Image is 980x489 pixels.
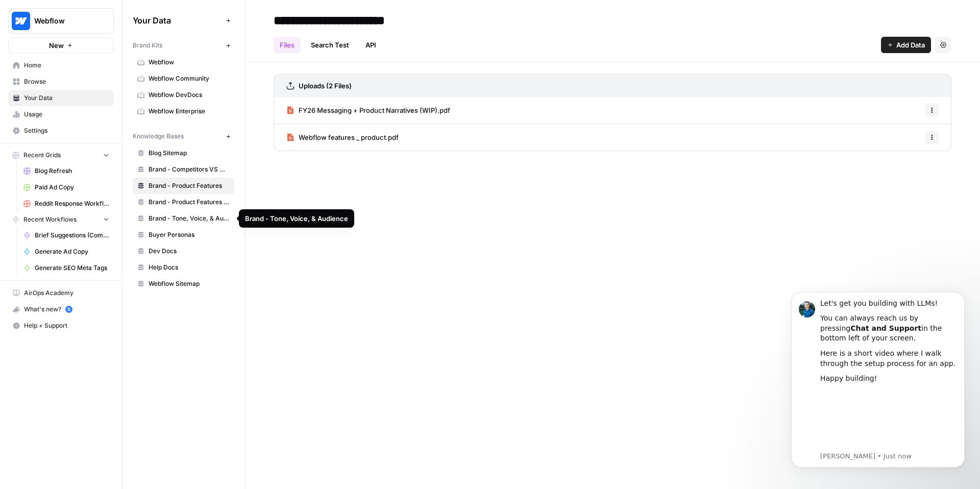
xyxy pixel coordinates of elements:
a: Brand - Competitors VS Messaging Guidelines [133,161,234,178]
span: Reddit Response Workflow Grid [35,199,109,208]
a: Settings [8,123,114,139]
a: Help Docs [133,259,234,276]
button: What's new? 5 [8,301,114,317]
img: Webflow Logo [12,12,30,30]
span: Recent Grids [23,151,61,160]
a: Brand - Product Features Scrape (old) [133,194,234,210]
a: Paid Ad Copy [19,179,114,195]
span: Settings [24,126,109,135]
button: New [8,38,114,53]
span: Your Data [133,14,222,27]
span: Recent Workflows [23,215,77,224]
span: Usage [24,110,109,119]
a: Usage [8,106,114,123]
a: Brief Suggestions (Competitive Gap Analysis) [19,227,114,243]
span: Help Docs [149,263,230,272]
a: FY26 Messaging + Product Narratives (WIP).pdf [286,97,450,124]
div: What's new? [9,302,113,317]
a: Buyer Personas [133,227,234,243]
p: Message from Alex, sent Just now [44,175,181,184]
span: Your Data [24,93,109,103]
span: Webflow features _ product.pdf [299,132,399,142]
span: Brand - Competitors VS Messaging Guidelines [149,165,230,174]
span: Brand Kits [133,41,162,50]
a: Generate Ad Copy [19,243,114,260]
a: Blog Refresh [19,163,114,179]
a: Search Test [305,37,355,53]
span: Webflow [149,58,230,67]
div: Brand - Tone, Voice, & Audience [245,213,348,224]
button: Add Data [881,37,931,53]
span: Webflow [34,16,96,26]
span: Blog Refresh [35,166,109,176]
a: API [359,37,382,53]
a: Browse [8,74,114,90]
span: Blog Sitemap [149,149,230,158]
span: Add Data [896,40,925,50]
a: Your Data [8,90,114,106]
span: Brand - Product Features [149,181,230,190]
span: Knowledge Bases [133,132,184,141]
button: Workspace: Webflow [8,8,114,34]
span: Dev Docs [149,247,230,256]
span: Paid Ad Copy [35,183,109,192]
a: Generate SEO Meta Tags [19,260,114,276]
span: Generate Ad Copy [35,247,109,256]
span: Webflow Sitemap [149,279,230,288]
span: Webflow Community [149,74,230,83]
a: Webflow Sitemap [133,276,234,292]
a: Uploads (2 Files) [286,75,352,97]
button: Help + Support [8,317,114,334]
span: Brand - Product Features Scrape (old) [149,198,230,207]
span: Brand - Tone, Voice, & Audience [149,214,230,223]
a: Webflow Community [133,70,234,87]
h3: Uploads (2 Files) [299,81,352,91]
span: Brief Suggestions (Competitive Gap Analysis) [35,231,109,240]
a: Webflow [133,54,234,70]
span: New [49,40,64,51]
a: Webflow DevDocs [133,87,234,103]
a: Dev Docs [133,243,234,259]
a: Files [274,37,301,53]
a: Reddit Response Workflow Grid [19,195,114,212]
a: Brand - Tone, Voice, & Audience [133,210,234,227]
a: Blog Sitemap [133,145,234,161]
a: Brand - Product Features [133,178,234,194]
span: Webflow Enterprise [149,107,230,116]
span: Help + Support [24,321,109,330]
span: AirOps Academy [24,288,109,298]
iframe: youtube [44,112,181,174]
span: FY26 Messaging + Product Narratives (WIP).pdf [299,105,450,115]
span: Webflow DevDocs [149,90,230,100]
a: Webflow features _ product.pdf [286,124,399,151]
span: Buyer Personas [149,230,230,239]
iframe: Intercom notifications message [776,277,980,484]
a: Webflow Enterprise [133,103,234,119]
a: AirOps Academy [8,285,114,301]
a: 5 [65,306,72,313]
button: Recent Grids [8,148,114,163]
button: Recent Workflows [8,212,114,227]
text: 5 [67,307,70,312]
span: Home [24,61,109,70]
a: Home [8,57,114,74]
span: Browse [24,77,109,86]
span: Generate SEO Meta Tags [35,263,109,273]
